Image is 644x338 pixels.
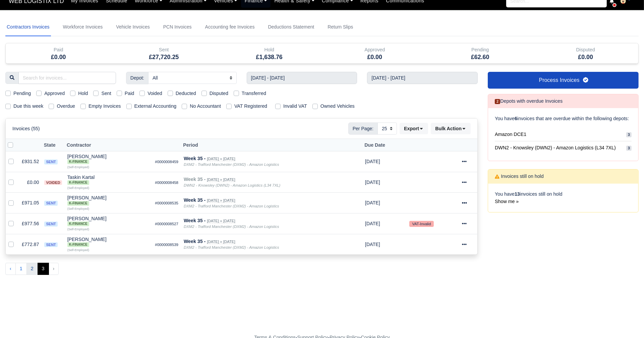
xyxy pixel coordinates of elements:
[365,180,380,185] span: 1 week from now
[89,102,121,110] label: Empty Invoices
[38,263,49,275] span: 3
[367,72,478,84] input: End week...
[431,123,471,134] button: Bulk Action
[155,243,178,247] small: #0000008539
[49,263,59,275] li: Next »
[67,216,150,226] div: [PERSON_NAME]
[348,123,378,135] span: Per Page:
[427,43,533,63] div: Pending
[155,160,178,164] small: #0000008459
[400,123,428,134] button: Export
[44,242,57,247] span: sent
[19,234,42,254] td: £772.87
[365,242,380,247] span: 1 week from now
[19,172,42,193] td: £0.00
[538,54,634,61] h5: £0.00
[62,18,104,36] a: Workforce Invoices
[65,139,153,151] th: Contractor
[67,195,150,205] div: [PERSON_NAME] K-Finance
[44,90,65,97] label: Approved
[327,46,423,54] div: Approved
[67,180,89,185] span: K-Finance
[67,216,150,226] div: [PERSON_NAME] K-Finance
[67,175,150,185] div: Taskin Kartal
[495,128,632,141] a: Amazon DCE1 3
[267,18,315,36] a: Deductions Statement
[322,43,428,63] div: Approved
[19,213,42,234] td: £977.56
[155,181,178,185] small: #0000008458
[148,90,162,97] label: Voided
[57,102,75,110] label: Overdue
[67,207,89,210] small: (Self-Employed)
[495,141,632,154] a: DWN2 - Knowsley (DWN2) - Amazon Logistics (L34 7XL) 3
[365,159,380,164] span: 1 week from now
[44,222,57,227] span: sent
[184,177,206,182] strong: Week 35 -
[538,46,634,54] div: Disputed
[12,126,40,132] h6: Invoices (55)
[19,151,42,172] td: £931.52
[101,90,111,97] label: Sent
[204,18,256,36] a: Accounting fee Invoices
[362,139,407,151] th: Due Date
[247,72,357,84] input: Start week...
[365,221,380,226] span: 1 week from now
[400,123,431,134] div: Export
[111,43,217,63] div: Sent
[26,263,38,275] button: 2
[67,159,89,164] span: K-Finance
[15,263,27,275] button: 1
[19,193,42,213] td: £971.05
[495,199,519,204] a: Show me »
[207,178,235,182] small: [DATE] » [DATE]
[495,144,616,152] span: DWN2 - Knowsley (DWN2) - Amazon Logistics (L34 7XL)
[234,102,267,110] label: VAT Registered
[184,204,279,208] i: DXM2 - Trafford Manchester (DXM2) - Amazon Logistics
[184,156,206,161] strong: Week 35 -
[181,139,362,151] th: Period
[67,165,89,169] small: (Self-Employed)
[207,240,235,244] small: [DATE] » [DATE]
[162,18,193,36] a: PCN Invoices
[283,102,307,110] label: Invalid VAT
[207,157,235,161] small: [DATE] » [DATE]
[495,98,563,104] h6: Depots with overdue Invoices
[495,174,544,179] h6: Invoices still on hold
[13,102,43,110] label: Due this week
[155,222,178,226] small: #0000008527
[67,186,89,190] small: (Self-Employed)
[13,90,31,97] label: Pending
[67,248,89,252] small: (Self-Employed)
[320,102,355,110] label: Owned Vehicles
[242,90,266,97] label: Transferred
[42,139,64,151] th: State
[44,201,57,206] span: sent
[432,54,528,61] h5: £62.60
[190,102,221,110] label: No Accountant
[18,72,116,84] input: Search for invoices...
[67,228,89,231] small: (Self-Employed)
[515,191,520,197] strong: 13
[67,175,150,185] div: Taskin Kartal K-Finance
[409,221,433,227] small: VAT-Invalid
[626,146,632,151] span: 3
[67,237,150,247] div: [PERSON_NAME] K-Finance
[327,54,423,61] h5: £0.00
[44,180,62,185] span: voided
[222,54,317,61] h5: £1,638.76
[207,219,235,223] small: [DATE] » [DATE]
[115,18,151,36] a: Vehicle Invoices
[207,198,235,203] small: [DATE] » [DATE]
[495,115,632,123] p: You have invoices that are overdue within the following depots:
[67,201,89,206] span: K-Finance
[126,72,149,84] span: Depot:
[184,245,279,249] i: DXM2 - Trafford Manchester (DXM2) - Amazon Logistics
[67,242,89,247] span: K-Finance
[11,46,106,54] div: Paid
[78,90,88,97] label: Hold
[222,46,317,54] div: Hold
[184,239,206,244] strong: Week 35 -
[488,184,638,212] div: You have invoices still on hold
